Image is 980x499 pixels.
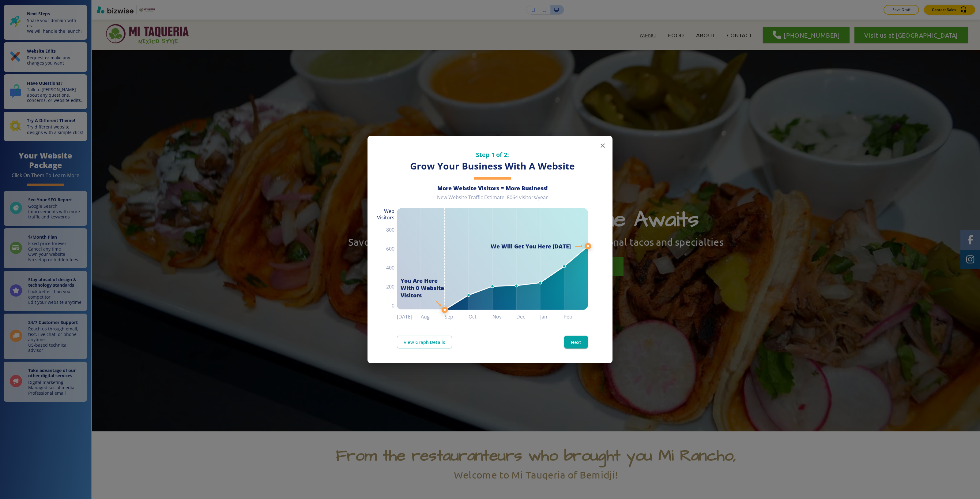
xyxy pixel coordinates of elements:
[397,184,588,192] h6: More Website Visitors = More Business!
[469,312,492,321] h6: Oct
[564,336,588,348] button: Next
[397,312,421,321] h6: [DATE]
[492,312,516,321] h6: Nov
[564,312,588,321] h6: Feb
[397,151,588,159] h5: Step 1 of 2:
[445,312,469,321] h6: Sep
[397,160,588,173] h3: Grow Your Business With A Website
[516,312,540,321] h6: Dec
[397,336,452,348] a: View Graph Details
[397,194,588,206] div: New Website Traffic Estimate: 8064 visitors/year
[421,312,445,321] h6: Aug
[540,312,564,321] h6: Jan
